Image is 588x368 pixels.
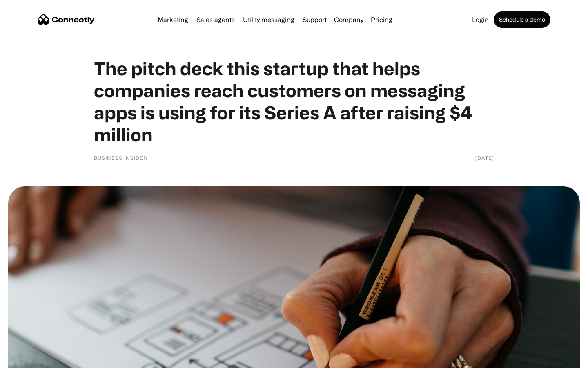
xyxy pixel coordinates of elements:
[494,11,550,28] a: Schedule a demo
[240,16,298,23] a: Utility messaging
[94,57,494,146] h1: The pitch deck this startup that helps companies reach customers on messaging apps is using for i...
[475,154,494,162] div: [DATE]
[154,16,192,23] a: Marketing
[193,16,238,23] a: Sales agents
[367,16,396,23] a: Pricing
[469,16,492,23] a: Login
[94,154,147,162] div: Business Insider
[299,16,330,23] a: Support
[334,14,363,25] div: Company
